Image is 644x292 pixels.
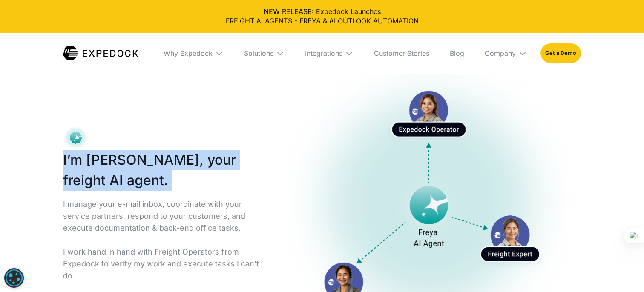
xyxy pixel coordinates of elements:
[164,49,213,57] div: Why Expedock
[601,251,644,292] iframe: Chat Widget
[244,49,273,57] div: Solutions
[63,150,263,191] h1: I’m [PERSON_NAME], your freight AI agent.
[7,7,637,26] div: NEW RELEASE: Expedock Launches
[157,33,230,74] div: Why Expedock
[305,49,342,57] div: Integrations
[7,16,637,26] a: FREIGHT AI AGENTS - FREYA & AI OUTLOOK AUTOMATION
[443,33,471,74] a: Blog
[367,33,436,74] a: Customer Stories
[478,33,534,74] div: Company
[63,198,263,282] p: I manage your e-mail inbox, coordinate with your service partners, respond to your customers, and...
[485,49,516,57] div: Company
[540,43,581,63] a: Get a Demo
[237,33,291,74] div: Solutions
[298,33,360,74] div: Integrations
